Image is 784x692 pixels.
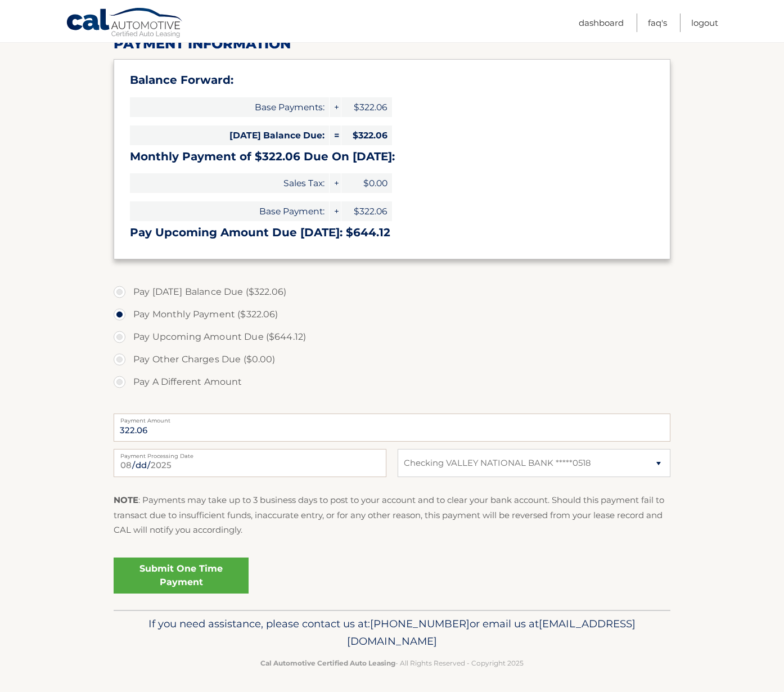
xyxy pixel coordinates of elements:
input: Payment Date [114,449,386,477]
h3: Balance Forward: [130,73,654,87]
label: Pay Other Charges Due ($0.00) [114,348,670,371]
span: Base Payment: [130,201,329,221]
a: Logout [691,14,718,32]
h3: Pay Upcoming Amount Due [DATE]: $644.12 [130,226,654,240]
span: $322.06 [341,125,392,145]
strong: Cal Automotive Certified Auto Leasing [260,659,395,667]
span: $322.06 [341,201,392,221]
label: Pay Upcoming Amount Due ($644.12) [114,326,670,348]
span: = [330,125,341,145]
span: + [330,97,341,117]
h2: Payment Information [114,35,670,52]
label: Pay A Different Amount [114,371,670,393]
h3: Monthly Payment of $322.06 Due On [DATE]: [130,150,654,164]
span: Sales Tax: [130,173,329,193]
p: : Payments may take up to 3 business days to post to your account and to clear your bank account.... [114,493,670,537]
span: [DATE] Balance Due: [130,125,329,145]
a: Dashboard [579,14,624,32]
span: $322.06 [341,97,392,117]
strong: NOTE [114,495,138,505]
span: + [330,201,341,221]
label: Pay Monthly Payment ($322.06) [114,303,670,326]
label: Payment Processing Date [114,449,386,458]
span: $0.00 [341,173,392,193]
a: Submit One Time Payment [114,558,249,594]
label: Pay [DATE] Balance Due ($322.06) [114,281,670,303]
span: + [330,173,341,193]
p: If you need assistance, please contact us at: or email us at [121,615,663,651]
a: Cal Automotive [66,7,184,40]
span: Base Payments: [130,97,329,117]
p: - All Rights Reserved - Copyright 2025 [121,657,663,669]
label: Payment Amount [114,414,670,423]
input: Payment Amount [114,414,670,442]
a: FAQ's [648,14,667,32]
span: [PHONE_NUMBER] [370,617,470,630]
